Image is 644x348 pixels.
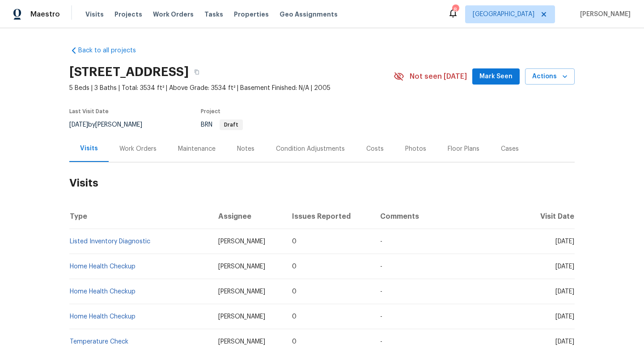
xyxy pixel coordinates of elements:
[220,122,242,127] span: Draft
[292,289,297,295] span: 0
[452,5,458,14] div: 8
[410,72,467,81] span: Not seen [DATE]
[373,204,525,229] th: Comments
[69,119,153,130] div: by [PERSON_NAME]
[380,289,382,295] span: -
[153,10,194,19] span: Work Orders
[292,263,297,270] span: 0
[211,204,285,229] th: Assignee
[555,238,574,245] span: [DATE]
[69,122,88,128] span: [DATE]
[479,71,513,82] span: Mark Seen
[218,238,265,245] span: [PERSON_NAME]
[218,314,265,320] span: [PERSON_NAME]
[70,314,136,320] a: Home Health Checkup
[292,314,297,320] span: 0
[85,10,104,19] span: Visits
[70,238,150,245] a: Listed Inventory Diagnostic
[501,144,519,153] div: Cases
[380,263,382,270] span: -
[555,289,574,295] span: [DATE]
[30,10,60,19] span: Maestro
[69,84,394,93] span: 5 Beds | 3 Baths | Total: 3534 ft² | Above Grade: 3534 ft² | Basement Finished: N/A | 2005
[525,204,575,229] th: Visit Date
[218,289,265,295] span: [PERSON_NAME]
[70,339,128,345] a: Temperature Check
[69,68,189,76] h2: [STREET_ADDRESS]
[201,122,243,128] span: BRN
[292,238,297,245] span: 0
[525,68,575,85] button: Actions
[234,10,269,19] span: Properties
[473,10,534,19] span: [GEOGRAPHIC_DATA]
[380,238,382,245] span: -
[380,339,382,345] span: -
[204,11,223,17] span: Tasks
[366,144,384,153] div: Costs
[472,68,520,85] button: Mark Seen
[189,64,205,80] button: Copy Address
[405,144,426,153] div: Photos
[285,204,373,229] th: Issues Reported
[114,10,142,19] span: Projects
[555,314,574,320] span: [DATE]
[69,109,109,114] span: Last Visit Date
[576,10,631,19] span: [PERSON_NAME]
[532,71,568,82] span: Actions
[237,144,254,153] div: Notes
[80,144,98,153] div: Visits
[292,339,297,345] span: 0
[448,144,479,153] div: Floor Plans
[218,263,265,270] span: [PERSON_NAME]
[218,339,265,345] span: [PERSON_NAME]
[201,109,220,114] span: Project
[70,289,136,295] a: Home Health Checkup
[276,144,345,153] div: Condition Adjustments
[555,263,574,270] span: [DATE]
[69,46,155,55] a: Back to all projects
[119,144,157,153] div: Work Orders
[555,339,574,345] span: [DATE]
[380,314,382,320] span: -
[280,10,338,19] span: Geo Assignments
[69,204,211,229] th: Type
[69,162,575,204] h2: Visits
[70,263,136,270] a: Home Health Checkup
[178,144,216,153] div: Maintenance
